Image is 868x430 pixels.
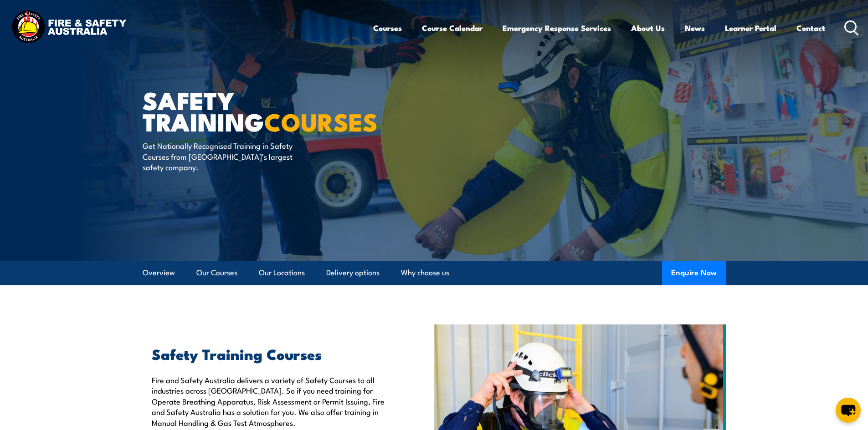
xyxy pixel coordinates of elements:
[152,347,392,360] h2: Safety Training Courses
[143,89,368,132] h1: Safety Training
[662,261,726,285] button: Enquire Now
[725,16,776,40] a: Learner Portal
[143,140,309,172] p: Get Nationally Recognised Training in Safety Courses from [GEOGRAPHIC_DATA]’s largest safety comp...
[326,261,380,285] a: Delivery options
[836,398,861,423] button: chat-button
[422,16,483,40] a: Course Calendar
[503,16,611,40] a: Emergency Response Services
[631,16,665,40] a: About Us
[796,16,825,40] a: Contact
[401,261,449,285] a: Why choose us
[685,16,705,40] a: News
[196,261,237,285] a: Our Courses
[259,261,305,285] a: Our Locations
[152,374,392,428] p: Fire and Safety Australia delivers a variety of Safety Courses to all industries across [GEOGRAPH...
[143,261,175,285] a: Overview
[264,102,378,140] strong: COURSES
[373,16,402,40] a: Courses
